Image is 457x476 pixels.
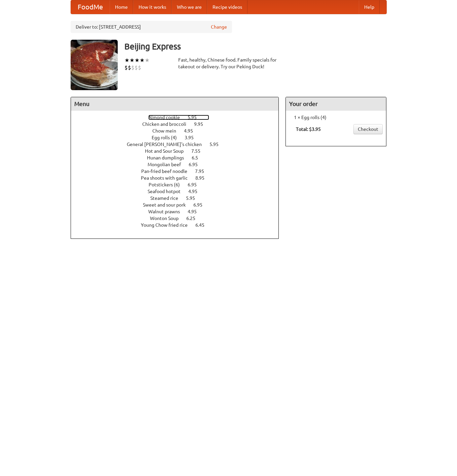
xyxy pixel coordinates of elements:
span: 7.95 [195,169,211,174]
span: 6.95 [188,182,203,187]
a: How it works [133,0,172,14]
a: Young Chow fried rice 6.45 [141,222,217,228]
h4: Your order [286,97,386,111]
a: General [PERSON_NAME]'s chicken 5.95 [127,142,231,147]
span: Egg rolls (4) [152,135,184,140]
span: 4.95 [184,128,200,134]
span: Potstickers (6) [149,182,187,187]
a: Sweet and sour pork 6.95 [143,202,215,208]
span: 8.95 [195,175,211,181]
span: 6.95 [189,162,204,167]
a: FoodMe [71,0,110,14]
span: 6.5 [192,155,205,160]
li: ★ [145,57,150,64]
span: Chicken and broccoli [142,121,193,127]
span: Hot and Sour Soup [145,148,190,154]
li: 1 × Egg rolls (4) [289,114,383,121]
span: Almond cookie [148,115,187,120]
a: Almond cookie 5.95 [148,115,209,120]
span: 6.45 [195,222,211,228]
li: $ [124,64,128,71]
a: Mongolian beef 6.95 [148,162,210,167]
span: 4.95 [188,189,204,194]
span: Walnut prawns [148,209,187,214]
span: Pea shoots with garlic [141,175,194,181]
a: Chicken and broccoli 9.95 [142,121,216,127]
a: Pan-fried beef noodle 7.95 [141,169,217,174]
a: Change [211,24,227,30]
li: ★ [140,57,145,64]
span: 5.95 [186,195,202,201]
span: Seafood hotpot [148,189,187,194]
span: General [PERSON_NAME]'s chicken [127,142,208,147]
li: $ [135,64,138,71]
a: Walnut prawns 4.95 [148,209,209,214]
span: 6.95 [193,202,209,208]
a: Egg rolls (4) 3.95 [152,135,206,140]
a: Help [359,0,380,14]
a: Steamed rice 5.95 [150,195,207,201]
li: $ [138,64,141,71]
span: 5.95 [188,115,203,120]
div: Deliver to: [STREET_ADDRESS] [71,21,232,33]
a: Hot and Sour Soup 7.55 [145,148,213,154]
img: angular.jpg [71,40,118,90]
span: 5.95 [210,142,225,147]
a: Checkout [353,124,383,134]
a: Potstickers (6) 6.95 [149,182,209,187]
span: 9.95 [194,121,210,127]
a: Wonton Soup 6.25 [150,216,208,221]
h3: Beijing Express [124,40,387,53]
div: Fast, healthy, Chinese food. Family specials for takeout or delivery. Try our Peking Duck! [178,57,279,70]
span: 4.95 [188,209,203,214]
span: Steamed rice [150,195,185,201]
li: ★ [124,57,129,64]
a: Chow mein 4.95 [152,128,205,134]
li: ★ [135,57,140,64]
a: Home [110,0,133,14]
li: $ [128,64,131,71]
a: Recipe videos [207,0,247,14]
span: Mongolian beef [148,162,188,167]
h4: Menu [71,97,279,111]
a: Seafood hotpot 4.95 [148,189,210,194]
span: Hunan dumplings [147,155,191,160]
a: Who we are [172,0,207,14]
li: ★ [129,57,135,64]
a: Hunan dumplings 6.5 [147,155,211,160]
span: Sweet and sour pork [143,202,192,208]
span: 6.25 [186,216,202,221]
a: Pea shoots with garlic 8.95 [141,175,217,181]
li: $ [131,64,135,71]
span: Wonton Soup [150,216,185,221]
span: Chow mein [152,128,183,134]
span: 7.55 [191,148,207,154]
b: Total: $3.95 [296,126,321,132]
span: Pan-fried beef noodle [141,169,194,174]
span: Young Chow fried rice [141,222,194,228]
span: 3.95 [185,135,200,140]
